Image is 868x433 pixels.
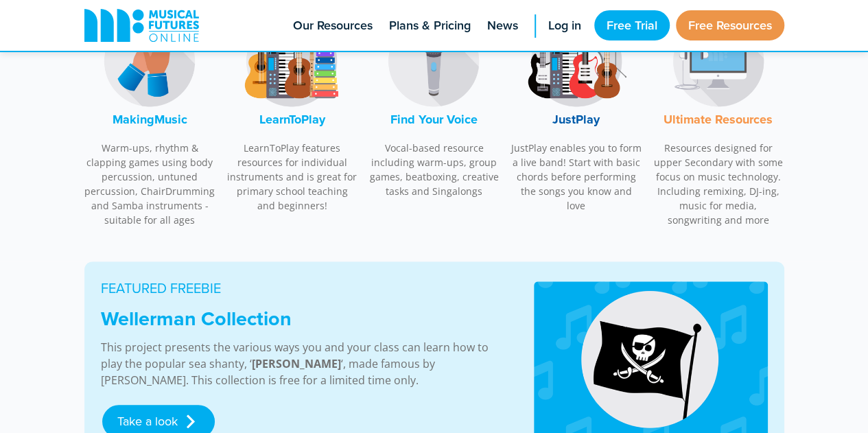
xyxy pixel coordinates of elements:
[84,3,216,235] a: MakingMusic LogoMakingMusic Warm-ups, rhythm & clapping games using body percussion, untuned perc...
[390,110,478,128] font: Find Your Voice
[653,141,784,227] p: Resources designed for upper Secondary with some focus on music technology. Including remixing, D...
[84,141,216,227] p: Warm-ups, rhythm & clapping games using body percussion, untuned percussion, ChairDrumming and Sa...
[368,3,500,206] a: Find Your Voice LogoFind Your Voice Vocal-based resource including warm-ups, group games, beatbox...
[226,3,358,220] a: LearnToPlay LogoLearnToPlay LearnToPlay features resources for individual instruments and is grea...
[101,339,501,388] p: This project presents the various ways you and your class can learn how to play the popular sea s...
[667,10,770,113] img: Music Technology Logo
[259,110,325,128] font: LearnToPlay
[98,10,201,113] img: MakingMusic Logo
[653,3,784,235] a: Music Technology LogoUltimate Resources Resources designed for upper Secondary with some focus on...
[368,141,500,198] p: Vocal-based resource including warm-ups, group games, beatboxing, creative tasks and Singalongs
[226,141,358,213] p: LearnToPlay features resources for individual instruments and is great for primary school teachin...
[293,16,373,35] span: Our Resources
[382,10,485,113] img: Find Your Voice Logo
[676,10,784,40] a: Free Resources
[525,10,628,113] img: JustPlay Logo
[548,16,581,35] span: Log in
[552,110,600,128] font: JustPlay
[594,10,670,40] a: Free Trial
[101,278,501,299] p: FEATURED FREEBIE
[240,10,343,113] img: LearnToPlay Logo
[487,16,518,35] span: News
[252,356,341,371] strong: [PERSON_NAME]
[113,110,187,128] font: MakingMusic
[511,141,642,213] p: JustPlay enables you to form a live band! Start with basic chords before performing the songs you...
[664,110,773,128] font: Ultimate Resources
[389,16,471,35] span: Plans & Pricing
[101,304,292,333] strong: Wellerman Collection
[511,3,642,220] a: JustPlay LogoJustPlay JustPlay enables you to form a live band! Start with basic chords before pe...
